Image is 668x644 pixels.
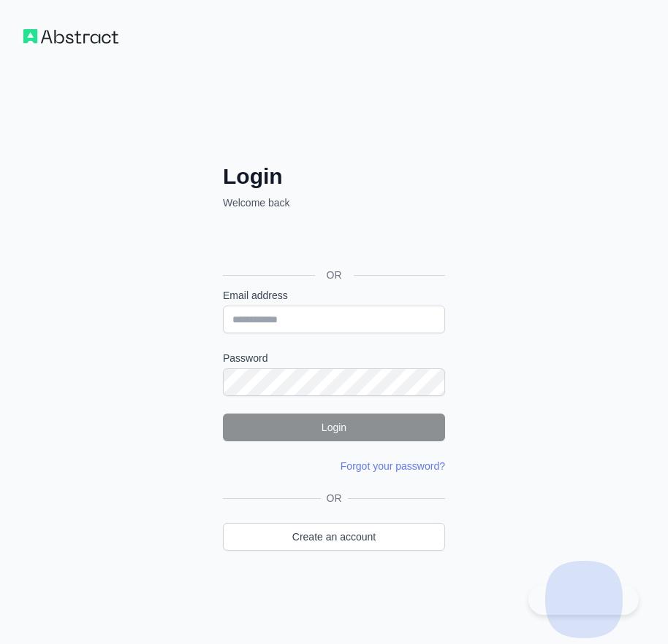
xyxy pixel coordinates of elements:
[223,163,445,190] h2: Login
[23,29,118,44] img: Workflow
[315,268,354,282] span: OR
[223,523,445,551] a: Create an account
[223,288,445,303] label: Email address
[223,195,445,210] p: Welcome back
[341,460,445,472] a: Forgot your password?
[528,584,639,615] iframe: Toggle Customer Support
[321,491,348,505] span: OR
[223,351,445,365] label: Password
[216,226,449,258] iframe: Sign in with Google Button
[223,414,445,441] button: Login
